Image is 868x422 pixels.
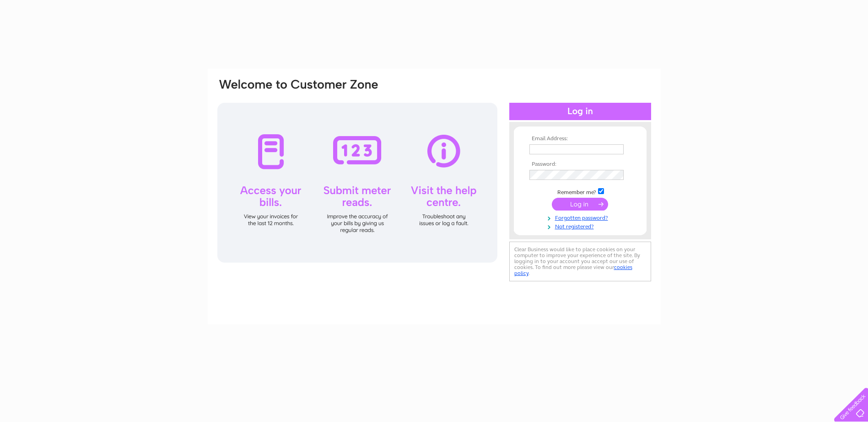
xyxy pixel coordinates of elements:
[529,213,633,222] a: Forgotten password?
[514,264,632,276] a: cookies policy
[527,161,633,168] th: Password:
[527,187,633,196] td: Remember me?
[509,242,651,281] div: Clear Business would like to place cookies on your computer to improve your experience of the sit...
[552,198,608,211] input: Submit
[527,136,633,142] th: Email Address:
[529,222,633,230] a: Not registered?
